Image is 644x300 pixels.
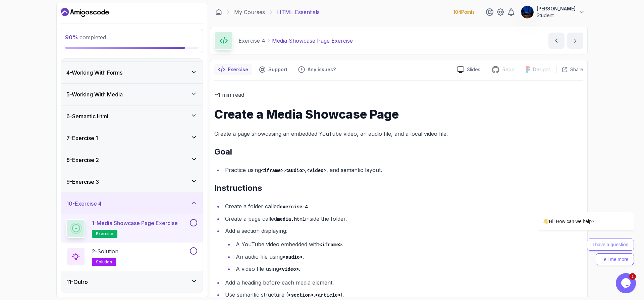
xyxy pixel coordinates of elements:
[616,273,637,293] iframe: chat widget
[234,252,583,262] li: An audio file using .
[234,240,583,249] li: A YouTube video embedded with .
[502,66,515,73] p: Repo
[61,84,203,105] button: 5-Working With Media
[61,62,203,83] button: 4-Working With Forms
[521,6,534,18] img: user profile image
[214,183,583,194] h2: Instructions
[285,168,305,173] code: <audio>
[66,69,122,77] h3: 4 - Working With Forms
[61,127,203,149] button: 7-Exercise 1
[223,226,583,274] li: Add a section displaying:
[548,33,565,49] button: previous content
[61,7,109,18] a: Dashboard
[214,146,583,157] h2: Goal
[61,193,203,214] button: 10-Exercise 4
[315,293,341,298] code: <article>
[65,34,78,41] span: 90 %
[308,66,336,73] p: Any issues?
[451,66,486,73] a: Slides
[92,247,118,255] p: 2 - Solution
[570,66,583,73] p: Share
[223,202,583,211] li: Create a folder called
[92,219,178,227] p: 1 - Media Showcase Page Exercise
[453,9,475,15] p: 104 Points
[65,34,106,41] span: completed
[214,64,252,75] button: notes button
[214,129,583,138] p: Create a page showcasing an embedded YouTube video, an audio file, and a local video file.
[261,168,283,173] code: <iframe>
[66,247,197,266] button: 2-Solutionsolution
[268,66,287,73] p: Support
[307,168,326,173] code: <video>
[214,108,583,121] h1: Create a Media Showcase Page
[61,171,203,192] button: 9-Exercise 3
[272,37,353,45] p: Media Showcase Page Exercise
[521,5,585,19] button: user profile image[PERSON_NAME]Student
[234,264,583,274] li: A video file using .
[537,5,576,12] p: [PERSON_NAME]
[567,33,583,49] button: next content
[283,255,303,260] code: <audio>
[517,152,637,270] iframe: chat widget
[223,278,583,287] li: Add a heading before each media element.
[279,267,299,272] code: <video>
[61,149,203,171] button: 8-Exercise 2
[238,37,265,45] p: Exercise 4
[96,231,113,237] span: exercise
[96,259,112,265] span: solution
[66,219,197,238] button: 1-Media Showcase Page Exerciseexercise
[61,271,203,293] button: 11-Outro
[66,134,98,142] h3: 7 - Exercise 1
[234,8,265,16] a: My Courses
[214,90,583,99] p: ~1 min read
[537,12,576,19] p: Student
[223,290,583,300] li: Use semantic structure ( , ).
[533,66,551,73] p: Designs
[294,64,340,75] button: Feedback button
[277,217,305,222] code: media.html
[66,278,88,286] h3: 11 - Outro
[66,112,108,120] h3: 6 - Semantic Html
[223,214,583,224] li: Create a page called inside the folder.
[277,8,320,16] p: HTML Essentials
[66,90,123,98] h3: 5 - Working With Media
[223,165,583,175] li: Practice using , , , and semantic layout.
[66,156,99,164] h3: 8 - Exercise 2
[467,66,480,73] p: Slides
[280,204,308,210] code: exercise-4
[66,178,99,186] h3: 9 - Exercise 3
[61,105,203,127] button: 6-Semantic Html
[228,66,248,73] p: Exercise
[66,200,102,208] h3: 10 - Exercise 4
[215,9,222,15] a: Dashboard
[255,64,291,75] button: Support button
[319,242,342,248] code: <iframe>
[556,66,583,73] button: Share
[288,293,314,298] code: <section>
